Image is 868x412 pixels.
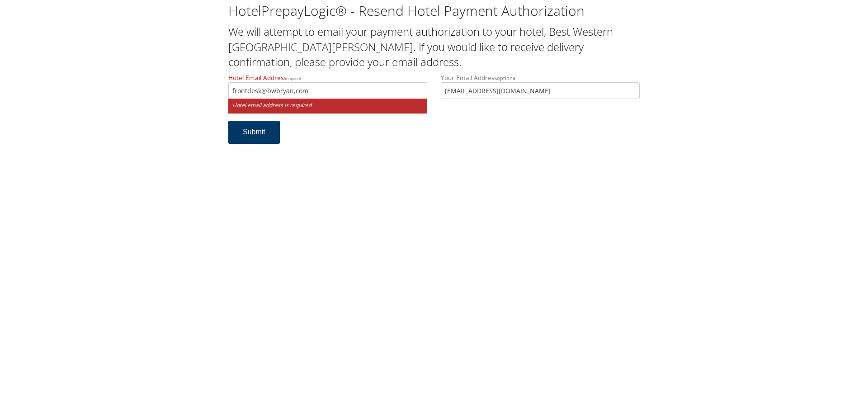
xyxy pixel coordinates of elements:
h2: We will attempt to email your payment authorization to your hotel, Best Western [GEOGRAPHIC_DATA]... [228,24,640,70]
button: Submit [228,121,280,144]
label: Hotel Email Address [228,73,427,99]
h1: HotelPrepayLogic® - Resend Hotel Payment Authorization [228,1,640,20]
input: Hotel Email Addressrequired [228,82,427,99]
small: optional [497,75,517,81]
small: Hotel email address is required [228,99,427,114]
small: required [286,76,301,81]
input: Your Email Addressoptional [441,82,640,99]
label: Your Email Address [441,73,640,99]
